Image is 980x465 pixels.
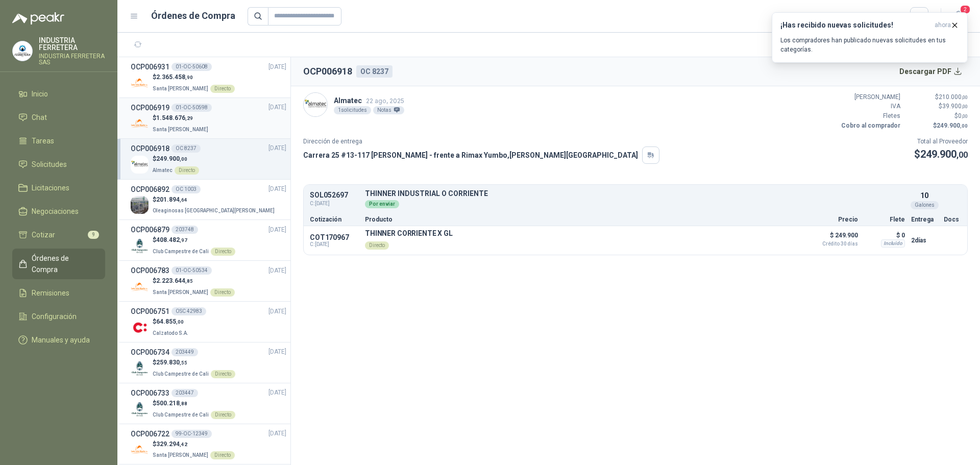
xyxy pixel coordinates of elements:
span: 9 [88,231,99,239]
p: THINNER INDUSTRIAL O CORRIENTE [365,190,905,198]
span: 210.000 [939,93,968,101]
span: ,00 [962,94,968,100]
p: $ [906,102,968,111]
p: Docs [944,216,961,223]
span: C: [DATE] [310,200,359,208]
a: OCP006751OSC 42983[DATE] Company Logo$64.855,00Calzatodo S.A. [131,306,286,338]
h3: OCP006931 [131,61,169,72]
span: Crédito 30 días [807,241,858,247]
img: Company Logo [131,115,149,133]
span: C: [DATE] [310,241,359,248]
p: Entrega [911,216,938,223]
span: Santa [PERSON_NAME] [153,452,208,458]
span: Club Campestre de Cali [153,412,209,418]
img: Company Logo [131,74,149,92]
p: Carrera 25 #13-117 [PERSON_NAME] - frente a Rimax Yumbo , [PERSON_NAME][GEOGRAPHIC_DATA] [303,150,638,161]
span: ,00 [176,319,184,325]
span: 64.855 [156,318,184,325]
a: Cotizar9 [12,225,105,244]
p: Cobro al comprador [839,121,900,131]
div: Notas [373,106,404,114]
p: $ [153,358,235,368]
a: Manuales y ayuda [12,330,105,350]
p: Fletes [839,111,900,121]
img: Company Logo [131,400,149,418]
span: [DATE] [268,225,286,235]
span: 2 [960,5,971,14]
p: 10 [920,190,928,201]
span: Remisiones [32,287,69,299]
span: Almatec [153,167,173,173]
p: SOL052697 [310,191,359,199]
span: [DATE] [268,307,286,316]
img: Company Logo [13,41,32,61]
h3: OCP006733 [131,387,169,399]
p: 2 días [911,234,938,247]
a: Negociaciones [12,202,105,221]
p: $ [153,235,235,245]
h3: OCP006783 [131,265,169,276]
a: OCP00691901-OC-50598[DATE] Company Logo$1.548.676,29Santa [PERSON_NAME] [131,102,286,134]
div: OC 8237 [171,144,201,153]
div: Directo [211,411,235,419]
a: Remisiones [12,283,105,303]
span: Chat [32,112,47,123]
span: [DATE] [268,429,286,438]
a: Tareas [12,131,105,151]
button: ¡Has recibido nuevas solicitudes!ahora Los compradores han publicado nuevas solicitudes en tus ca... [772,12,968,63]
img: Logo peakr [12,12,64,25]
p: COT170967 [310,233,359,241]
span: Solicitudes [32,159,67,170]
div: 01-OC-50598 [171,104,212,112]
a: OCP00672299-OC-12349[DATE] Company Logo$329.294,42Santa [PERSON_NAME]Directo [131,428,286,460]
p: INDUSTRIA FERRETERA [39,37,105,51]
p: $ [153,72,235,82]
span: 249.900 [920,148,968,160]
a: Inicio [12,84,105,104]
span: ,00 [962,113,968,119]
img: Company Logo [304,93,327,116]
p: Los compradores han publicado nuevas solicitudes en tus categorías. [780,36,959,54]
p: Almatec [334,95,404,106]
img: Company Logo [131,196,149,214]
img: Company Logo [131,278,149,296]
span: 259.830 [156,359,187,366]
p: Total al Proveedor [914,137,968,146]
span: ,00 [962,104,968,109]
a: OCP006733203447[DATE] Company Logo$500.218,88Club Campestre de CaliDirecto [131,387,286,420]
p: Cotización [310,216,359,223]
div: Por enviar [365,200,399,208]
a: Chat [12,108,105,127]
span: Calzatodo S.A. [153,330,188,336]
span: Manuales y ayuda [32,334,90,346]
div: OSC 42983 [171,307,206,315]
span: 2.365.458 [156,74,193,81]
span: 201.894 [156,196,187,203]
p: $ [914,146,968,162]
p: $ [153,276,235,286]
div: Galones [911,201,939,209]
p: $ [153,399,235,408]
img: Company Logo [131,156,149,174]
span: Órdenes de Compra [32,253,95,275]
p: $ [153,439,235,449]
span: 1.548.676 [156,114,193,121]
span: Oleaginosas [GEOGRAPHIC_DATA][PERSON_NAME] [153,208,275,213]
span: Santa [PERSON_NAME] [153,127,208,132]
p: $ [153,154,199,164]
span: 329.294 [156,440,187,448]
img: Company Logo [131,237,149,255]
span: ,64 [180,197,187,203]
a: OCP006918OC 8237[DATE] Company Logo$249.900,00AlmatecDirecto [131,143,286,175]
p: IVA [839,102,900,111]
p: Precio [807,216,858,223]
span: 2.223.644 [156,277,193,284]
span: [DATE] [268,266,286,276]
span: 39.900 [942,103,968,110]
span: 0 [958,112,968,119]
p: $ [906,111,968,121]
span: 249.900 [937,122,968,129]
span: ahora [935,21,951,30]
span: ,90 [185,75,193,80]
a: Solicitudes [12,155,105,174]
